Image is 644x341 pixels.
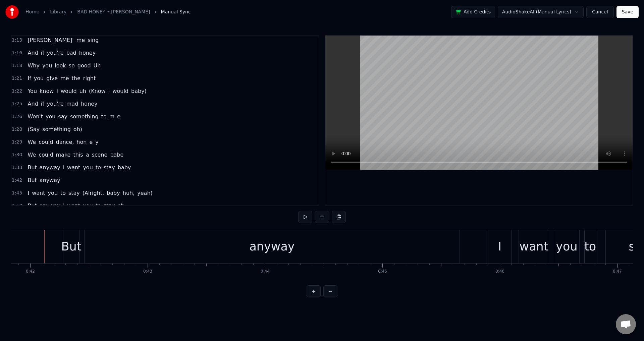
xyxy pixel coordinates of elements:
[95,138,99,146] span: y
[38,151,54,159] span: could
[27,151,37,159] span: We
[95,202,102,210] span: to
[42,125,71,133] span: something
[83,74,97,82] span: right
[68,62,75,69] span: so
[60,189,66,197] span: to
[143,269,152,274] div: 0:43
[261,269,270,274] div: 0:44
[520,238,548,255] div: want
[12,113,22,120] span: 1:26
[613,269,622,274] div: 0:47
[40,100,45,108] span: if
[47,189,58,197] span: you
[586,6,613,18] button: Cancel
[77,62,92,69] span: good
[89,138,93,146] span: е
[12,50,22,56] span: 1:16
[38,138,54,146] span: could
[12,164,22,171] span: 1:33
[56,87,59,95] span: I
[85,151,90,159] span: a
[249,238,294,255] div: anyway
[130,87,147,95] span: baby)
[54,62,66,69] span: look
[88,87,106,95] span: (Know
[78,49,96,57] span: honey
[39,87,54,95] span: know
[12,75,22,82] span: 1:21
[109,151,124,159] span: babe
[498,238,501,255] div: I
[39,176,61,184] span: anyway
[39,202,61,210] span: anyway
[76,36,86,44] span: me
[73,125,83,133] span: oh)
[112,87,129,95] span: would
[82,202,93,210] span: you
[12,190,22,196] span: 1:45
[12,88,22,95] span: 1:22
[39,164,61,171] span: anyway
[62,164,65,171] span: i
[66,100,79,108] span: mad
[42,62,53,69] span: you
[116,113,121,120] span: е
[495,269,504,274] div: 0:46
[27,62,40,69] span: Why
[25,9,191,15] nav: breadcrumb
[161,9,191,15] span: Manual Sync
[93,62,102,69] span: Uh
[33,74,44,82] span: you
[46,49,64,57] span: you're
[616,6,639,18] button: Save
[60,74,69,82] span: me
[12,62,22,69] span: 1:18
[27,176,37,184] span: But
[71,74,81,82] span: the
[77,9,150,15] a: BAD HONEY • [PERSON_NAME]
[12,139,22,146] span: 1:29
[12,203,22,209] span: 1:50
[50,9,66,15] a: Library
[101,113,107,120] span: to
[27,202,37,210] span: But
[616,314,636,334] div: Open chat
[117,202,125,210] span: oh
[79,87,87,95] span: uh
[66,49,77,57] span: bad
[82,189,105,197] span: (Alright,
[80,100,98,108] span: honey
[69,113,99,120] span: something
[55,151,71,159] span: make
[378,269,387,274] div: 0:45
[62,202,65,210] span: i
[108,87,111,95] span: I
[556,238,577,255] div: you
[27,164,37,171] span: But
[106,189,121,197] span: baby
[40,49,45,57] span: if
[55,138,75,146] span: dance,
[27,138,37,146] span: We
[103,202,116,210] span: stay
[12,152,22,158] span: 1:30
[27,87,38,95] span: You
[66,164,81,171] span: want
[31,189,46,197] span: want
[60,87,77,95] span: would
[45,113,56,120] span: you
[451,6,495,18] button: Add Credits
[5,5,19,19] img: youka
[66,202,81,210] span: want
[117,164,132,171] span: baby
[57,113,68,120] span: say
[46,74,58,82] span: give
[27,74,32,82] span: If
[26,269,35,274] div: 0:42
[72,151,84,159] span: this
[76,138,87,146] span: hon
[95,164,102,171] span: to
[27,100,39,108] span: And
[584,238,596,255] div: to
